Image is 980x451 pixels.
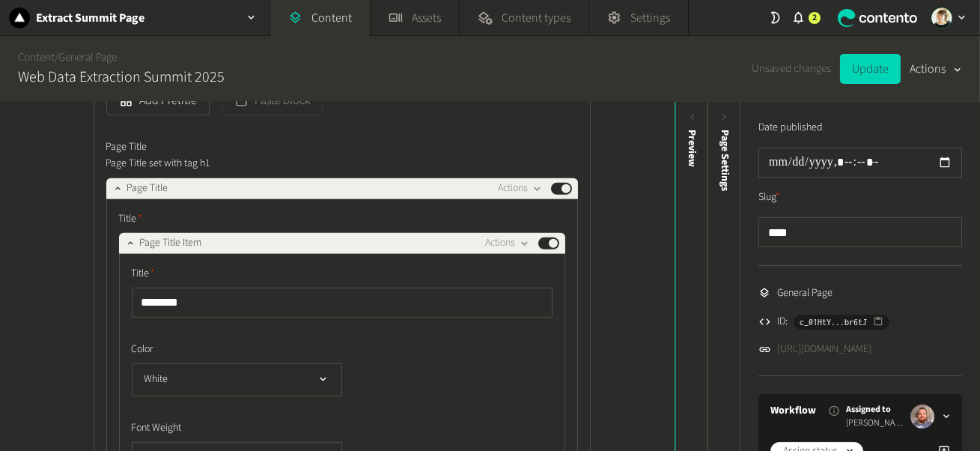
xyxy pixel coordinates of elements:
[770,403,816,419] a: Workflow
[498,180,542,198] button: Actions
[931,7,952,28] img: Linda Giuliano
[9,7,30,28] img: Extract Summit Page
[846,403,904,417] span: Assigned to
[58,49,117,65] a: General Page
[910,405,934,429] img: Erik Galiana Farell
[777,342,871,357] a: [URL][DOMAIN_NAME]
[840,54,901,84] button: Update
[684,130,700,167] div: Preview
[132,266,156,282] span: Title
[106,155,447,172] p: Page Title set with tag h1
[910,54,962,84] button: Actions
[485,234,529,252] button: Actions
[502,9,570,27] span: Content types
[140,235,202,251] span: Page Title Item
[132,420,182,436] span: Font Weight
[55,49,58,65] span: /
[132,363,342,396] button: White
[18,66,225,88] h2: Web Data Extraction Summit 2025
[758,190,780,205] label: Slug
[777,285,833,301] span: General Page
[752,61,831,78] span: Unsaved changes
[18,49,55,65] a: Content
[106,139,147,155] span: Page Title
[758,120,823,136] label: Date published
[127,181,168,196] span: Page Title
[36,9,144,27] h2: Extract Summit Page
[717,130,733,191] span: Page Settings
[800,315,867,329] span: c_01HtY...br6tJ
[846,417,904,430] span: [PERSON_NAME]
[119,211,143,227] span: Title
[630,9,670,27] span: Settings
[777,314,788,330] span: ID:
[812,11,817,25] span: 2
[794,315,889,330] button: c_01HtY...br6tJ
[132,342,153,357] span: Color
